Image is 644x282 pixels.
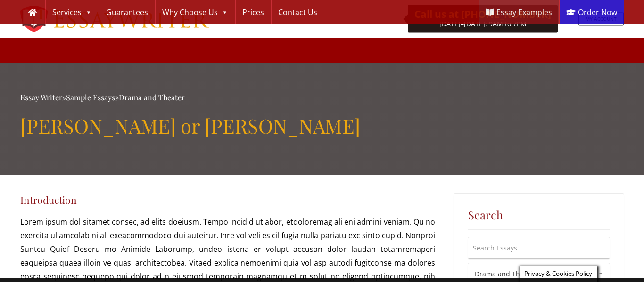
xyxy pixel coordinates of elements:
[119,92,185,102] a: Drama and Theater
[524,269,592,278] span: Privacy & Cookies Policy
[468,237,610,258] input: Search Essays
[20,114,624,137] h1: [PERSON_NAME] or [PERSON_NAME]
[66,92,115,102] a: Sample Essays
[468,208,610,222] h5: Search
[20,92,62,102] a: Essay Writer
[20,194,435,206] h4: Introduction
[20,91,624,105] div: » »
